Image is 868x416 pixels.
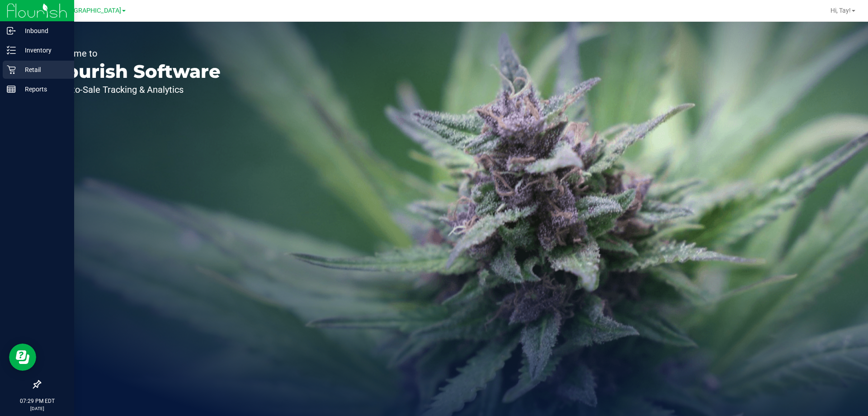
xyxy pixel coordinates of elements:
[16,64,70,75] p: Retail
[7,65,16,74] inline-svg: Retail
[4,405,70,412] p: [DATE]
[16,45,70,56] p: Inventory
[49,85,221,94] p: Seed-to-Sale Tracking & Analytics
[9,344,36,371] iframe: Resource center
[16,84,70,95] p: Reports
[7,46,16,55] inline-svg: Inventory
[16,25,70,36] p: Inbound
[49,49,221,58] p: Welcome to
[7,26,16,35] inline-svg: Inbound
[4,397,70,405] p: 07:29 PM EDT
[830,7,851,14] span: Hi, Tay!
[7,85,16,94] inline-svg: Reports
[49,62,221,81] p: Flourish Software
[59,7,121,14] span: [GEOGRAPHIC_DATA]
